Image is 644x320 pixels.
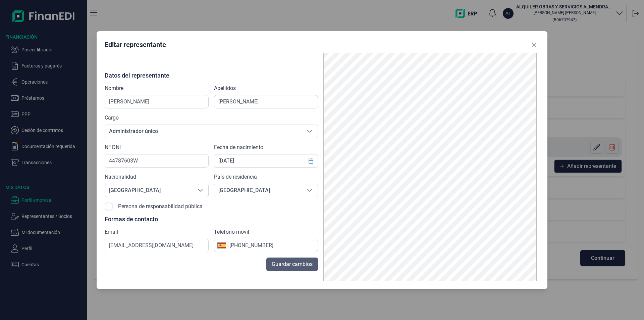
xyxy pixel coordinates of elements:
[266,258,318,271] button: Guardar cambios
[302,125,318,138] div: Seleccione una opción
[214,143,263,151] label: Fecha de nacimiento
[192,184,208,197] div: Seleccione una opción
[214,173,257,181] label: País de residencia
[214,84,236,92] label: Apellidos
[323,53,537,281] img: PDF Viewer
[105,114,119,122] label: Cargo
[214,228,249,236] label: Teléfono móvil
[105,125,302,138] span: Administrador único
[529,39,539,50] button: Close
[105,40,166,49] div: Editar representante
[105,143,121,151] label: Nº DNI
[105,72,318,79] p: Datos del representante
[302,184,318,197] div: Seleccione una opción
[105,216,318,223] p: Formas de contacto
[105,173,136,181] label: Nacionalidad
[105,228,118,236] label: Email
[118,202,203,211] label: Persona de responsabilidad pública
[305,155,317,167] button: Choose Date
[105,84,123,92] label: Nombre
[105,184,192,197] span: [GEOGRAPHIC_DATA]
[214,184,302,197] span: [GEOGRAPHIC_DATA]
[272,260,313,268] span: Guardar cambios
